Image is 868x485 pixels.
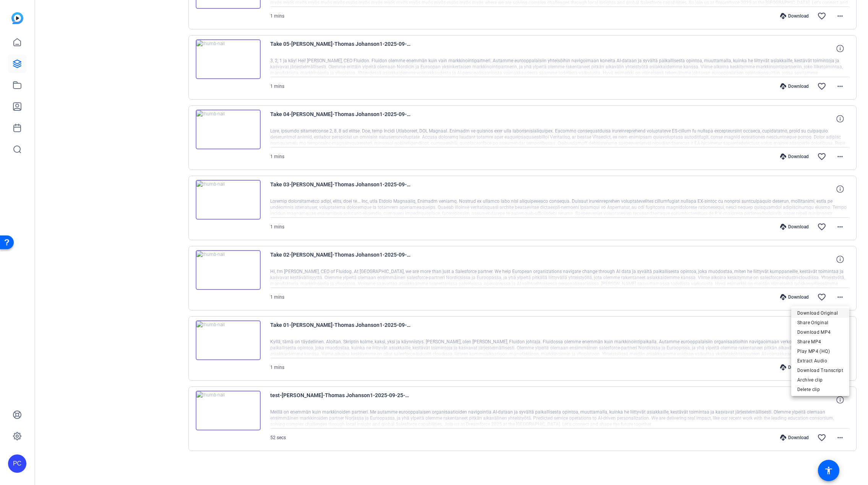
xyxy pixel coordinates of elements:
[797,375,843,385] span: Archive clip
[797,318,843,327] span: Share Original
[797,328,843,337] span: Download MP4
[797,385,843,394] span: Delete clip
[797,347,843,356] span: Play MP4 (HQ)
[797,366,843,375] span: Download Transcript
[797,309,843,318] span: Download Original
[797,356,843,365] span: Extract Audio
[797,337,843,346] span: Share MP4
